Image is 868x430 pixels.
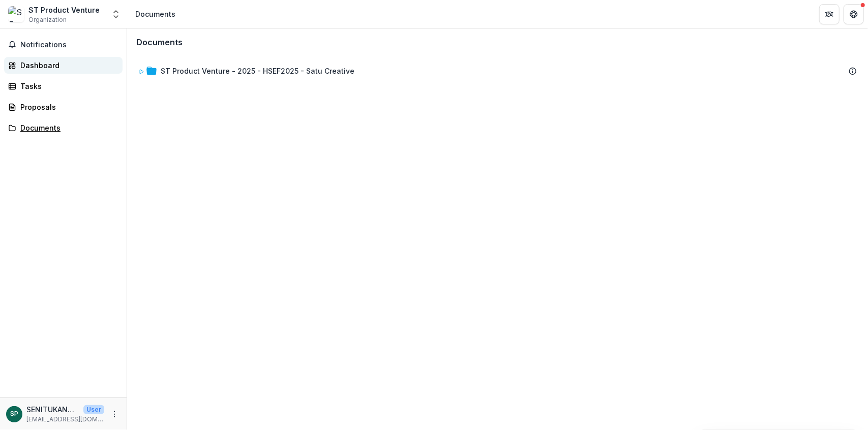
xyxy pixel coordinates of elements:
a: Tasks [4,78,123,95]
div: ST Product Venture - 2025 - HSEF2025 - Satu Creative [161,66,354,76]
div: Documents [20,122,114,133]
button: More [108,408,121,420]
button: Open entity switcher [109,4,123,24]
a: Dashboard [4,57,123,74]
p: SENITUKANG PRODUCT [26,404,79,415]
div: Documents [135,9,175,19]
a: Proposals [4,99,123,115]
span: Notifications [20,41,118,49]
div: Tasks [20,81,114,91]
div: Proposals [20,102,114,112]
div: ST Product Venture - 2025 - HSEF2025 - Satu Creative [134,62,861,80]
div: SENITUKANG PRODUCT [10,411,18,417]
img: ST Product Venture [8,6,24,22]
button: Get Help [844,4,864,24]
button: Partners [819,4,840,24]
div: Dashboard [20,60,114,71]
div: ST Product Venture [28,5,100,15]
span: Organization [28,15,67,24]
h3: Documents [136,38,183,47]
p: [EMAIL_ADDRESS][DOMAIN_NAME] [26,415,104,424]
p: User [83,405,104,414]
button: Notifications [4,37,123,53]
a: Documents [4,119,123,136]
nav: breadcrumb [131,7,179,21]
